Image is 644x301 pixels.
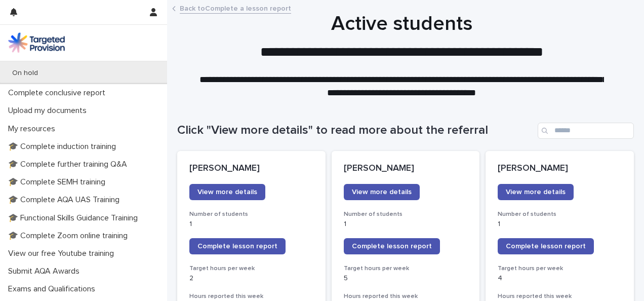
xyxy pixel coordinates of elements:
[344,274,468,283] p: 5
[344,163,468,174] p: [PERSON_NAME]
[344,184,420,200] a: View more details
[538,123,634,139] input: Search
[8,32,65,53] img: M5nRWzHhSzIhMunXDL62
[352,243,432,250] span: Complete lesson report
[189,274,313,283] p: 2
[4,160,135,169] p: 🎓 Complete further training Q&A
[4,88,113,98] p: Complete conclusive report
[4,267,88,276] p: Submit AQA Awards
[498,265,622,273] h3: Target hours per week
[344,292,468,300] h3: Hours reported this week
[498,163,622,174] p: [PERSON_NAME]
[189,184,265,200] a: View more details
[344,210,468,218] h3: Number of students
[498,210,622,218] h3: Number of students
[189,163,313,174] p: [PERSON_NAME]
[344,238,440,254] a: Complete lesson report
[4,142,124,152] p: 🎓 Complete induction training
[498,184,574,200] a: View more details
[189,210,313,218] h3: Number of students
[189,220,313,229] p: 1
[4,284,103,294] p: Exams and Qualifications
[4,195,128,205] p: 🎓 Complete AQA UAS Training
[506,243,586,250] span: Complete lesson report
[177,12,626,36] h1: Active students
[4,231,136,241] p: 🎓 Complete Zoom online training
[189,238,286,254] a: Complete lesson report
[197,243,277,250] span: Complete lesson report
[197,189,257,196] span: View more details
[180,2,291,14] a: Back toComplete a lesson report
[177,123,534,138] h1: Click "View more details" to read more about the referral
[4,124,63,134] p: My resources
[4,213,146,223] p: 🎓 Functional Skills Guidance Training
[344,220,468,229] p: 1
[352,189,412,196] span: View more details
[4,106,95,116] p: Upload my documents
[4,69,46,78] p: On hold
[4,177,113,187] p: 🎓 Complete SEMH training
[189,265,313,273] h3: Target hours per week
[344,265,468,273] h3: Target hours per week
[498,274,622,283] p: 4
[498,238,594,254] a: Complete lesson report
[506,189,566,196] span: View more details
[498,220,622,229] p: 1
[4,249,122,258] p: View our free Youtube training
[189,292,313,300] h3: Hours reported this week
[498,292,622,300] h3: Hours reported this week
